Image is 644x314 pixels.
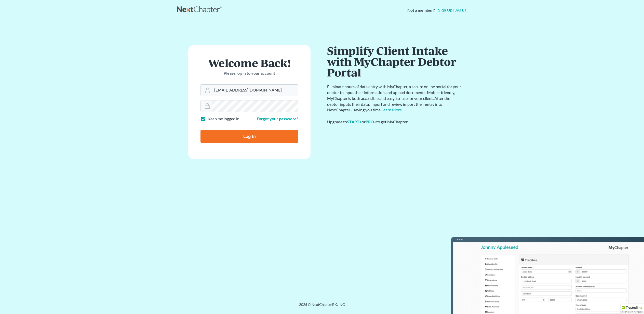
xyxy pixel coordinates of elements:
a: Forgot your password? [257,116,298,121]
strong: Not a member? [407,7,435,13]
p: Please log in to your account [200,70,298,76]
label: Keep me logged in [208,116,239,122]
h1: Welcome Back! [200,57,298,68]
h1: Simplify Client Intake with MyChapter Debtor Portal [327,45,462,78]
a: Sign up [DATE]! [437,8,467,12]
input: Email Address [212,85,298,96]
p: Eliminate hours of data entry with MyChapter, a secure online portal for your debtor to input the... [327,84,462,113]
div: TrustedSite Certified [621,304,644,314]
div: Upgrade to or to get MyChapter [327,119,462,125]
a: PRO+ [366,119,376,124]
input: Log In [200,130,298,143]
a: Learn More [381,107,402,112]
div: 2025 © NextChapterBK, INC [177,302,467,311]
a: START+ [347,119,362,124]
